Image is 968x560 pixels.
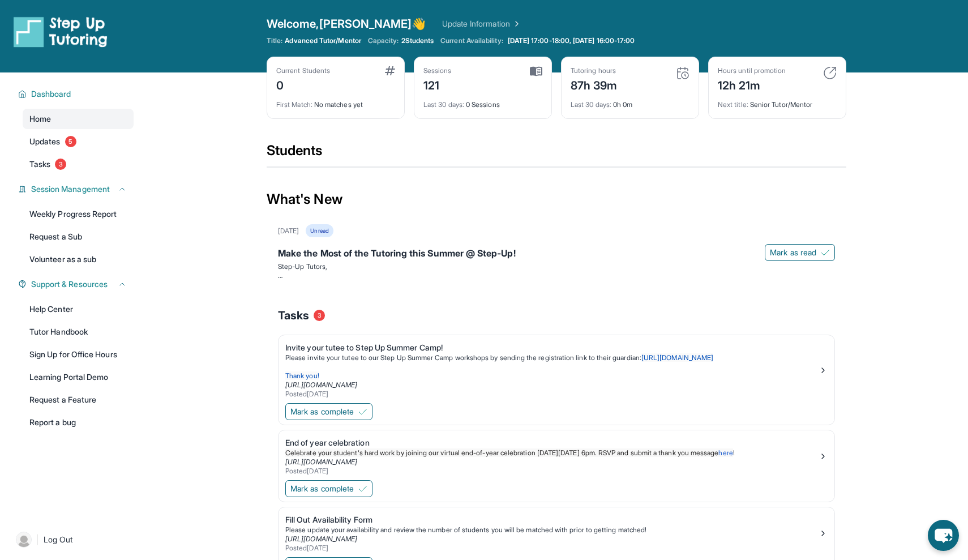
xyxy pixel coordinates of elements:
[306,224,333,237] div: Unread
[36,533,39,546] span: |
[23,322,134,342] a: Tutor Handbook
[821,248,830,257] img: Mark as read
[385,66,395,75] img: card
[285,381,357,389] a: [URL][DOMAIN_NAME]
[267,16,426,32] span: Welcome, [PERSON_NAME] 👋
[278,307,309,323] span: Tasks
[718,100,748,109] span: Next title :
[285,342,819,353] div: Invite your tutee to Step Up Summer Camp!
[31,88,71,100] span: Dashboard
[285,390,819,399] div: Posted [DATE]
[23,412,134,433] a: Report a bug
[23,299,134,319] a: Help Center
[285,371,319,380] span: Thank you!
[285,480,372,497] button: Mark as complete
[718,93,837,109] div: Senior Tutor/Mentor
[23,344,134,365] a: Sign Up for Office Hours
[285,448,819,458] p: !
[23,226,134,247] a: Request a Sub
[285,514,819,525] div: Fill Out Availability Form
[29,113,51,125] span: Home
[401,36,434,45] span: 2 Students
[23,390,134,410] a: Request a Feature
[285,403,372,420] button: Mark as complete
[278,246,835,262] div: Make the Most of the Tutoring this Summer @ Step-Up!
[368,36,399,45] span: Capacity:
[65,136,76,147] span: 5
[31,183,110,195] span: Session Management
[279,335,834,401] a: Invite your tutee to Step Up Summer Camp!Please invite your tutee to our Step Up Summer Camp work...
[358,484,367,493] img: Mark as complete
[440,36,503,45] span: Current Availability:
[55,159,66,170] span: 3
[29,159,50,170] span: Tasks
[27,88,127,100] button: Dashboard
[23,367,134,387] a: Learning Portal Demo
[285,544,819,553] div: Posted [DATE]
[676,66,689,80] img: card
[285,437,819,448] div: End of year celebration
[358,407,367,416] img: Mark as complete
[44,534,73,545] span: Log Out
[276,93,395,109] div: No matches yet
[506,36,637,45] a: [DATE] 17:00-18:00, [DATE] 16:00-17:00
[267,36,282,45] span: Title:
[508,36,635,45] span: [DATE] 17:00-18:00, [DATE] 16:00-17:00
[442,18,521,29] a: Update Information
[23,154,134,174] a: Tasks3
[16,532,32,548] img: user-img
[571,93,689,109] div: 0h 0m
[23,131,134,152] a: Updates5
[278,226,299,236] div: [DATE]
[23,249,134,270] a: Volunteer as a sub
[423,66,452,75] div: Sessions
[571,66,618,75] div: Tutoring hours
[571,100,611,109] span: Last 30 days :
[285,36,361,45] span: Advanced Tutor/Mentor
[11,527,134,552] a: |Log Out
[423,100,464,109] span: Last 30 days :
[276,66,330,75] div: Current Students
[279,430,834,478] a: End of year celebrationCelebrate your student's hard work by joining our virtual end-of-year cele...
[718,75,786,93] div: 12h 21m
[770,247,816,258] span: Mark as read
[267,142,846,166] div: Students
[530,66,542,76] img: card
[279,507,834,555] a: Fill Out Availability FormPlease update your availability and review the number of students you w...
[14,16,108,48] img: logo
[423,93,542,109] div: 0 Sessions
[23,204,134,224] a: Weekly Progress Report
[278,262,835,271] p: Step-Up Tutors,
[31,279,108,290] span: Support & Resources
[718,66,786,75] div: Hours until promotion
[510,18,521,29] img: Chevron Right
[276,100,312,109] span: First Match :
[23,109,134,129] a: Home
[314,310,325,321] span: 3
[765,244,835,261] button: Mark as read
[276,75,330,93] div: 0
[571,75,618,93] div: 87h 39m
[267,174,846,224] div: What's New
[285,353,819,362] p: Please invite your tutee to our Step Up Summer Camp workshops by sending the registration link to...
[290,483,354,494] span: Mark as complete
[285,467,819,476] div: Posted [DATE]
[823,66,837,80] img: card
[285,448,718,457] span: Celebrate your student's hard work by joining our virtual end-of-year celebration [DATE][DATE] 6p...
[285,535,357,543] a: [URL][DOMAIN_NAME]
[290,406,354,417] span: Mark as complete
[641,353,713,362] a: [URL][DOMAIN_NAME]
[718,448,733,457] a: here
[928,520,959,551] button: chat-button
[27,279,127,290] button: Support & Resources
[27,183,127,195] button: Session Management
[423,75,452,93] div: 121
[285,525,819,535] div: Please update your availability and review the number of students you will be matched with prior ...
[285,458,357,466] a: [URL][DOMAIN_NAME]
[29,136,61,147] span: Updates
